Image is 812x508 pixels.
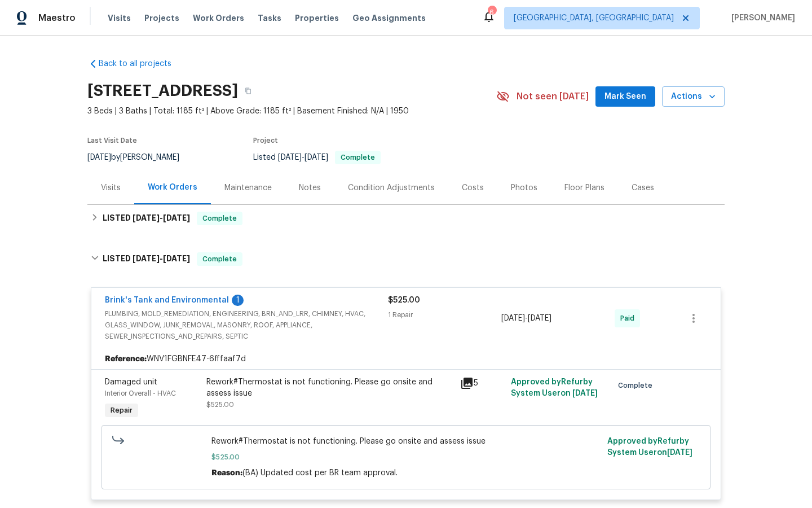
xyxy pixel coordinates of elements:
a: Brink's Tank and Environmental [105,296,229,304]
span: $525.00 [211,452,601,463]
span: Interior Overall - HVAC [105,390,176,397]
span: PLUMBING, MOLD_REMEDIATION, ENGINEERING, BRN_AND_LRR, CHIMNEY, HVAC, GLASS_WINDOW, JUNK_REMOVAL, ... [105,308,388,342]
div: Rework#Thermostat is not functioning. Please go onsite and assess issue [206,376,453,399]
span: Mark Seen [604,90,646,104]
div: 1 [232,295,244,306]
span: Geo Assignments [352,12,426,24]
div: Cases [632,182,654,194]
span: - [501,313,551,324]
span: Complete [618,380,657,391]
span: [DATE] [528,314,551,322]
span: Project [253,137,278,144]
div: Photos [511,182,537,194]
span: Properties [295,12,339,24]
button: Mark Seen [595,86,655,107]
span: Complete [336,154,379,161]
b: Reference: [105,353,147,365]
div: Condition Adjustments [348,182,435,194]
span: [DATE] [133,214,160,222]
span: Reason: [211,469,242,477]
span: $525.00 [206,401,234,408]
span: 3 Beds | 3 Baths | Total: 1185 ft² | Above Grade: 1185 ft² | Basement Finished: N/A | 1950 [87,106,496,117]
span: Complete [198,253,241,265]
div: Work Orders [148,182,197,193]
span: Tasks [258,14,281,22]
div: Maintenance [224,182,272,194]
span: [DATE] [278,154,302,161]
button: Actions [662,86,725,107]
div: LISTED [DATE]-[DATE]Complete [87,205,725,232]
span: Maestro [38,12,76,24]
h6: LISTED [103,212,190,225]
h2: [STREET_ADDRESS] [87,85,238,97]
span: Not seen [DATE] [517,91,589,102]
span: [DATE] [667,449,692,457]
span: [DATE] [163,214,190,222]
span: [DATE] [304,154,328,161]
span: Repair [106,405,137,416]
span: Rework#Thermostat is not functioning. Please go onsite and assess issue [211,436,601,447]
div: 5 [460,376,504,390]
span: Actions [671,90,716,104]
span: [GEOGRAPHIC_DATA], [GEOGRAPHIC_DATA] [514,12,674,24]
span: Paid [620,313,639,324]
span: Approved by Refurby System User on [607,437,692,457]
span: - [133,255,190,262]
a: Back to all projects [87,58,196,69]
div: Notes [299,182,321,194]
div: Costs [462,182,484,194]
h6: LISTED [103,252,190,266]
span: - [133,214,190,222]
div: 6 [488,7,496,18]
div: LISTED [DATE]-[DATE]Complete [87,241,725,277]
span: Last Visit Date [87,137,137,144]
span: Visits [108,12,131,24]
div: Visits [101,182,121,194]
div: WNV1FGBNFE47-6fffaaf7d [91,349,721,369]
span: $525.00 [388,296,420,304]
button: Copy Address [238,81,258,101]
span: [DATE] [572,389,598,397]
span: Listed [253,154,381,161]
div: Floor Plans [564,182,604,194]
span: Projects [144,12,179,24]
span: [PERSON_NAME] [727,12,795,24]
div: 1 Repair [388,309,501,321]
span: Approved by Refurby System User on [511,378,598,397]
div: by [PERSON_NAME] [87,151,193,164]
span: [DATE] [133,255,160,262]
span: Complete [198,213,241,224]
span: [DATE] [163,255,190,262]
span: [DATE] [87,154,111,161]
span: [DATE] [501,314,525,322]
span: Work Orders [193,12,244,24]
span: Damaged unit [105,378,157,386]
span: - [278,154,328,161]
span: (BA) Updated cost per BR team approval. [242,469,398,477]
